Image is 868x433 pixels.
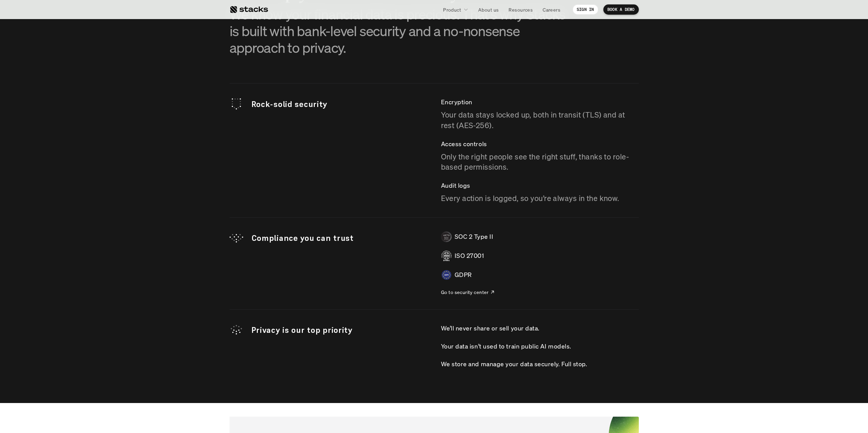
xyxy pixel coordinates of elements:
p: GDPR [455,270,472,280]
p: Rock-solid security [251,98,427,110]
p: Only the right people see the right stuff, thanks to role-based permissions. [441,152,639,173]
a: SIGN IN [573,4,598,15]
p: Careers [543,6,560,13]
p: ISO 27001 [455,251,484,261]
p: We know your financial data is precious. That’s why Stacks is built with bank-level security and ... [230,6,571,56]
p: Every action is logged, so you’re always in the know. [441,193,639,204]
p: We’ll never share or sell your data. [441,323,540,333]
p: Your data stays locked up, both in transit (TLS) and at rest (AES-256). [441,110,639,131]
p: We store and manage your data securely. Full stop. [441,359,587,369]
p: Privacy is our top priority [251,324,427,336]
p: Product [443,6,461,13]
a: Careers [539,3,564,16]
p: SIGN IN [577,7,594,12]
p: Audit logs [441,181,639,190]
a: Go to security center [441,289,495,296]
p: Go to security center [441,289,489,296]
p: Resources [509,6,533,13]
p: BOOK A DEMO [607,7,635,12]
p: SOC 2 Type II [455,232,494,242]
a: About us [474,3,503,16]
p: About us [478,6,499,13]
a: Resources [504,3,537,16]
a: Privacy Policy [80,158,111,163]
p: Access controls [441,139,639,149]
p: Your data isn’t used to train public AI models. [441,341,571,351]
p: Encryption [441,97,639,107]
p: Compliance you can trust [251,232,427,244]
a: BOOK A DEMO [603,4,639,15]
